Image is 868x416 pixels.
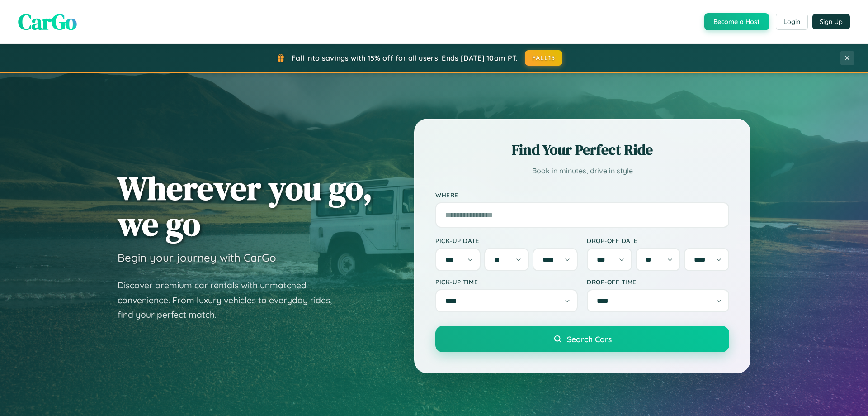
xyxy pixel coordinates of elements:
p: Book in minutes, drive in style [435,164,729,177]
label: Where [435,191,729,199]
h2: Find Your Perfect Ride [435,140,729,160]
label: Drop-off Time [587,278,729,286]
h1: Wherever you go, we go [118,170,373,242]
button: Become a Host [704,13,769,30]
button: Sign Up [812,14,850,29]
button: FALL15 [525,50,563,66]
p: Discover premium car rentals with unmatched convenience. From luxury vehicles to everyday rides, ... [118,278,344,322]
label: Pick-up Time [435,278,578,286]
button: Login [776,14,808,30]
span: Fall into savings with 15% off for all users! Ends [DATE] 10am PT. [292,53,518,62]
button: Search Cars [435,326,729,352]
label: Drop-off Date [587,237,729,244]
label: Pick-up Date [435,237,578,244]
span: CarGo [18,7,77,37]
span: Search Cars [567,334,612,344]
h3: Begin your journey with CarGo [118,251,276,264]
